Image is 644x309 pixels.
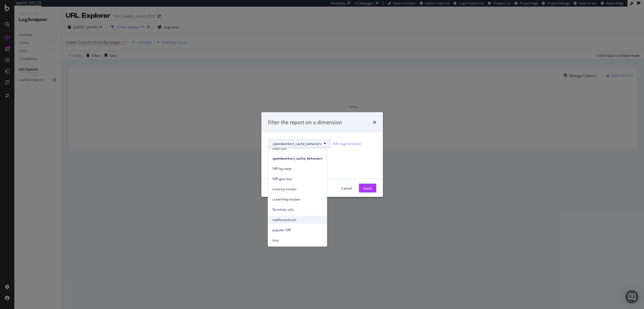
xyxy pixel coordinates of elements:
div: Open Intercom Messenger [625,290,638,303]
div: Cancel [341,186,352,190]
span: pagetype [272,146,322,151]
span: 5k-inlinks-urls [272,207,322,212]
span: SRP-geo-test [272,176,322,181]
button: speedworkers_cache_behaviors [268,139,331,148]
span: SRP-by-state [272,166,322,171]
div: Filter the report on a dimension [268,119,342,126]
span: host [272,238,322,243]
span: speedworkers_cache_behaviors [272,156,322,161]
a: Edit Segmentation [333,141,361,146]
span: popular-SRP [272,228,322,233]
button: Cancel [337,184,357,193]
div: Apply [363,186,372,190]
div: modal [261,112,383,197]
span: crawl-freq-tracker [272,197,322,202]
span: speedworkers_cache_behaviors [273,141,322,146]
div: times [373,119,376,126]
button: Apply [359,184,376,193]
span: recency-tracker [272,187,322,192]
span: malformed-urls [272,217,322,222]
